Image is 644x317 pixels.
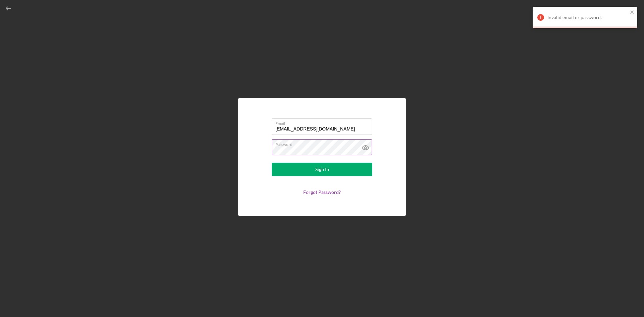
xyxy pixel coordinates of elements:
div: Invalid email or password. [547,15,628,20]
label: Password [275,140,372,147]
div: Sign In [315,163,329,176]
a: Forgot Password? [303,189,341,195]
button: Sign In [272,163,372,176]
label: Email [275,119,372,126]
button: close [630,9,635,16]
